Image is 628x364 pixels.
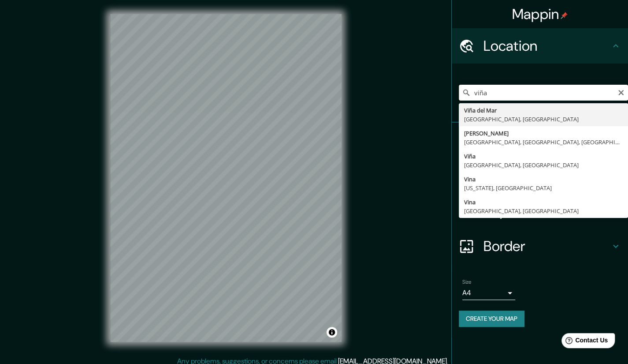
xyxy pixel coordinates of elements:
div: Pins [452,123,628,158]
h4: Mappin [512,5,568,23]
canvas: Map [110,14,342,342]
div: [GEOGRAPHIC_DATA], [GEOGRAPHIC_DATA], [GEOGRAPHIC_DATA] [464,138,623,146]
button: Toggle attribution [327,327,337,338]
div: [US_STATE], [GEOGRAPHIC_DATA] [464,184,623,192]
div: [PERSON_NAME] [464,129,623,138]
h4: Border [483,237,610,255]
button: Create your map [459,311,524,327]
div: Viña del Mar [464,106,623,115]
div: Vina [464,175,623,184]
img: pin-icon.png [561,12,568,19]
div: [GEOGRAPHIC_DATA], [GEOGRAPHIC_DATA] [464,206,623,215]
div: Border [452,229,628,264]
div: Style [452,158,628,193]
input: Pick your city or area [459,85,628,101]
h4: Layout [483,202,610,220]
iframe: Help widget launcher [550,330,618,354]
h4: Location [483,37,610,55]
div: A4 [462,286,515,300]
label: Size [462,278,472,286]
div: Layout [452,193,628,229]
div: [GEOGRAPHIC_DATA], [GEOGRAPHIC_DATA] [464,115,623,124]
div: Viña [464,152,623,161]
div: Vina [464,198,623,206]
button: Clear [617,88,624,96]
div: Location [452,28,628,64]
div: [GEOGRAPHIC_DATA], [GEOGRAPHIC_DATA] [464,161,623,169]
